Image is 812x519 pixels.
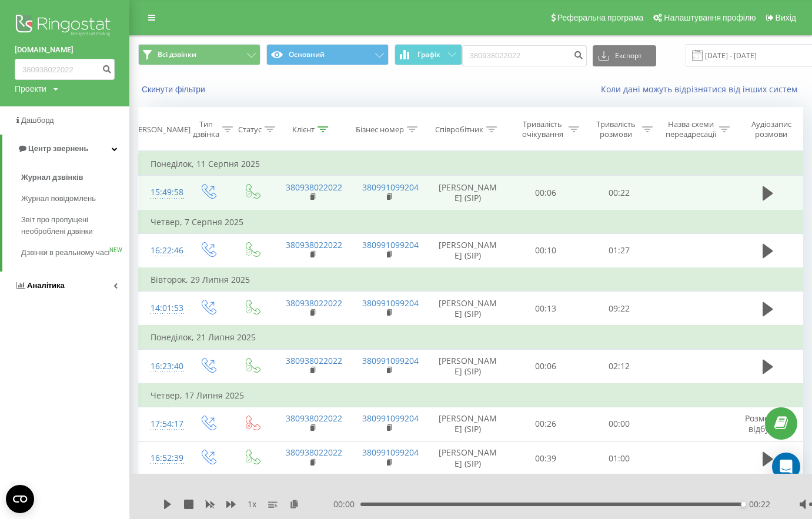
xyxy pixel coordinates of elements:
span: Центр звернень [28,144,88,153]
span: Налаштування профілю [664,13,756,22]
a: [DOMAIN_NAME] [15,44,115,56]
a: Журнал дзвінків [21,167,129,188]
div: 15:49:58 [151,181,174,204]
td: 09:22 [583,292,656,326]
a: 380991099204 [362,182,419,193]
td: 00:06 [509,349,583,384]
button: Графік [395,44,462,65]
a: Коли дані можуть відрізнятися вiд інших систем [601,83,803,95]
a: Центр звернень [2,135,129,163]
div: Назва схеми переадресації [666,119,716,139]
a: 380938022022 [286,355,342,366]
td: 00:26 [509,407,583,441]
td: 00:10 [509,233,583,268]
span: Журнал дзвінків [21,172,83,183]
div: Клієнт [292,125,315,135]
td: 00:00 [583,407,656,441]
td: 00:39 [509,441,583,476]
td: [PERSON_NAME] (SIP) [427,407,509,441]
a: Журнал повідомлень [21,188,129,209]
a: 380938022022 [286,413,342,424]
td: 01:00 [583,441,656,476]
td: 00:06 [509,176,583,210]
a: 380938022022 [286,297,342,309]
div: Тривалість очікування [519,119,566,139]
button: Експорт [593,45,656,66]
div: 16:23:40 [151,355,174,378]
div: [PERSON_NAME] [131,125,191,135]
span: 1 x [248,498,256,510]
span: 00:22 [749,498,770,510]
td: [PERSON_NAME] (SIP) [427,292,509,326]
a: 380938022022 [286,447,342,458]
span: Звіт про пропущені необроблені дзвінки [21,214,123,237]
div: 16:22:46 [151,239,174,262]
span: Всі дзвінки [158,50,196,59]
div: Аудіозапис розмови [743,119,800,139]
span: Вихід [776,13,796,22]
span: Дзвінки в реальному часі [21,247,109,259]
input: Пошук за номером [462,45,587,66]
a: 380938022022 [286,239,342,250]
button: Основний [266,44,389,65]
div: 17:54:17 [151,413,174,436]
div: Статус [238,125,262,135]
a: 380991099204 [362,447,419,458]
a: 380991099204 [362,297,419,309]
a: Звіт про пропущені необроблені дзвінки [21,209,129,242]
td: [PERSON_NAME] (SIP) [427,176,509,210]
td: 01:27 [583,233,656,268]
td: [PERSON_NAME] (SIP) [427,233,509,268]
div: Бізнес номер [356,125,404,135]
div: 14:01:53 [151,297,174,320]
span: Дашборд [21,116,54,125]
span: Аналiтика [27,281,65,290]
div: Open Intercom Messenger [772,453,800,481]
span: Графік [417,51,440,59]
td: [PERSON_NAME] (SIP) [427,349,509,384]
div: Тип дзвінка [193,119,219,139]
div: Співробітник [435,125,483,135]
div: 16:52:39 [151,447,174,470]
div: Тривалість розмови [593,119,639,139]
span: 00:00 [333,498,360,510]
a: 380991099204 [362,355,419,366]
img: Ringostat logo [15,12,115,41]
td: 02:12 [583,349,656,384]
a: Дзвінки в реальному часіNEW [21,242,129,263]
div: Accessibility label [741,502,746,507]
button: Open CMP widget [6,485,34,513]
a: 380991099204 [362,239,419,250]
span: Розмова не відбулась [745,413,791,434]
input: Пошук за номером [15,59,115,80]
span: Реферальна програма [557,13,644,22]
td: 00:13 [509,292,583,326]
a: 380938022022 [286,182,342,193]
button: Скинути фільтри [138,84,211,95]
div: Проекти [15,83,46,95]
span: Журнал повідомлень [21,193,96,205]
td: [PERSON_NAME] (SIP) [427,441,509,476]
a: 380991099204 [362,413,419,424]
td: 00:22 [583,176,656,210]
button: Всі дзвінки [138,44,260,65]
